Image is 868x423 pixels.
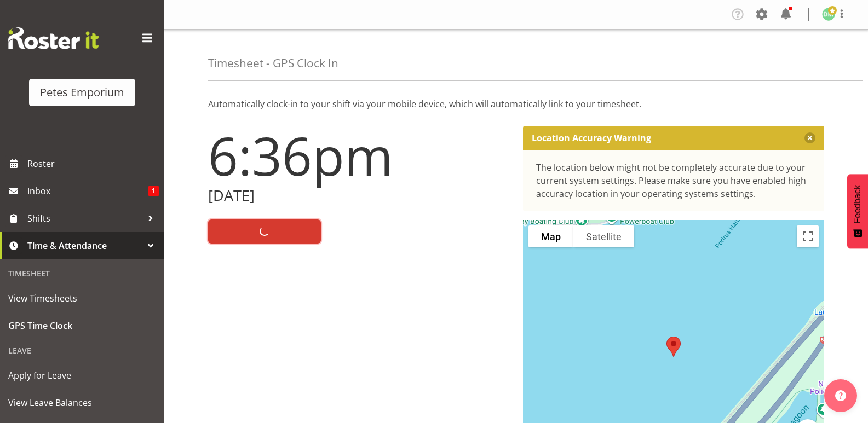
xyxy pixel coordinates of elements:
[208,187,510,204] h2: [DATE]
[208,126,510,185] h1: 6:36pm
[8,27,99,49] img: Rosterit website logo
[8,290,156,306] span: View Timesheets
[3,362,162,389] a: Apply for Leave
[3,339,162,362] div: Leave
[208,97,824,111] p: Automatically clock-in to your shift via your mobile device, which will automatically link to you...
[536,161,812,200] div: The location below might not be completely accurate due to your current system settings. Please m...
[3,389,162,416] a: View Leave Balances
[27,210,142,227] span: Shifts
[8,367,156,384] span: Apply for Leave
[8,395,156,411] span: View Leave Balances
[804,132,815,143] button: Close message
[3,312,162,339] a: GPS Time Clock
[3,262,162,285] div: Timesheet
[853,185,863,223] span: Feedback
[573,225,634,247] button: Show satellite imagery
[835,390,846,401] img: help-xxl-2.png
[208,57,338,69] h4: Timesheet - GPS Clock In
[528,225,573,247] button: Show street map
[847,174,868,248] button: Feedback - Show survey
[27,183,148,199] span: Inbox
[822,8,835,21] img: david-mcauley697.jpg
[148,186,159,196] span: 1
[40,84,124,101] div: Petes Emporium
[3,285,162,312] a: View Timesheets
[797,225,819,247] button: Toggle fullscreen view
[27,237,142,254] span: Time & Attendance
[27,155,159,172] span: Roster
[532,132,651,143] p: Location Accuracy Warning
[8,317,156,334] span: GPS Time Clock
